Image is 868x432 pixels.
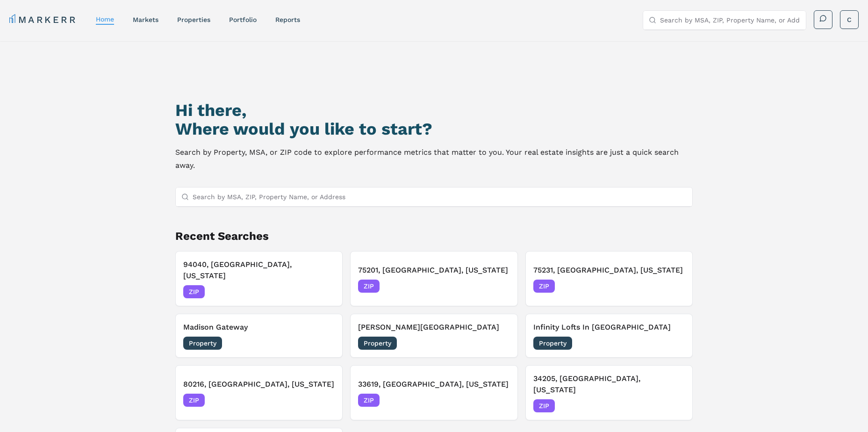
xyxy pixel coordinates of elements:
[314,338,335,348] span: [DATE]
[489,338,510,348] span: [DATE]
[314,287,335,296] span: [DATE]
[183,337,222,350] span: Property
[358,337,397,350] span: Property
[175,314,343,358] button: Madison GatewayProperty[DATE]
[175,101,693,120] h1: Hi there,
[525,365,693,420] button: 34205, [GEOGRAPHIC_DATA], [US_STATE]ZIP[DATE]
[664,401,685,410] span: [DATE]
[664,281,685,291] span: [DATE]
[358,265,510,276] h3: 75201, [GEOGRAPHIC_DATA], [US_STATE]
[350,251,518,306] button: 75201, [GEOGRAPHIC_DATA], [US_STATE]ZIP[DATE]
[193,187,687,206] input: Search by MSA, ZIP, Property Name, or Address
[533,265,685,276] h3: 75231, [GEOGRAPHIC_DATA], [US_STATE]
[183,394,205,407] span: ZIP
[664,338,685,348] span: [DATE]
[177,16,210,23] a: properties
[525,314,693,358] button: Infinity Lofts In [GEOGRAPHIC_DATA]Property[DATE]
[175,146,693,172] p: Search by Property, MSA, or ZIP code to explore performance metrics that matter to you. Your real...
[314,396,335,405] span: [DATE]
[533,280,555,293] span: ZIP
[533,373,685,396] h3: 34205, [GEOGRAPHIC_DATA], [US_STATE]
[183,285,205,298] span: ZIP
[847,15,852,24] span: C
[175,251,343,306] button: 94040, [GEOGRAPHIC_DATA], [US_STATE]ZIP[DATE]
[525,251,693,306] button: 75231, [GEOGRAPHIC_DATA], [US_STATE]ZIP[DATE]
[489,281,510,291] span: [DATE]
[489,396,510,405] span: [DATE]
[229,16,257,23] a: Portfolio
[358,322,510,333] h3: [PERSON_NAME][GEOGRAPHIC_DATA]
[533,322,685,333] h3: Infinity Lofts In [GEOGRAPHIC_DATA]
[9,13,77,26] a: MARKERR
[183,322,335,333] h3: Madison Gateway
[533,399,555,412] span: ZIP
[533,337,572,350] span: Property
[175,229,693,244] h2: Recent Searches
[660,11,800,29] input: Search by MSA, ZIP, Property Name, or Address
[840,10,859,29] button: C
[183,379,335,390] h3: 80216, [GEOGRAPHIC_DATA], [US_STATE]
[358,379,510,390] h3: 33619, [GEOGRAPHIC_DATA], [US_STATE]
[175,120,693,138] h2: Where would you like to start?
[358,394,380,407] span: ZIP
[133,16,158,23] a: markets
[350,314,518,358] button: [PERSON_NAME][GEOGRAPHIC_DATA]Property[DATE]
[350,365,518,420] button: 33619, [GEOGRAPHIC_DATA], [US_STATE]ZIP[DATE]
[96,15,114,23] a: home
[175,365,343,420] button: 80216, [GEOGRAPHIC_DATA], [US_STATE]ZIP[DATE]
[275,16,300,23] a: reports
[183,259,335,281] h3: 94040, [GEOGRAPHIC_DATA], [US_STATE]
[358,280,380,293] span: ZIP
